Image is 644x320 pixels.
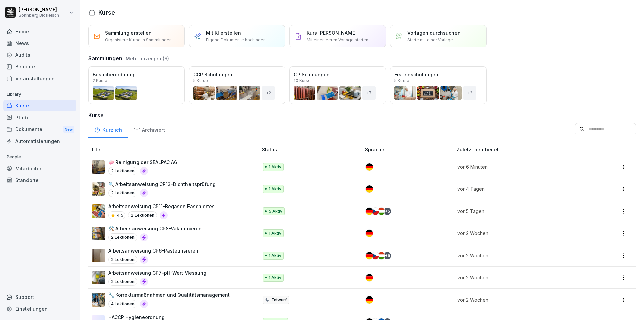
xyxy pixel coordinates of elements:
[262,86,275,100] div: + 2
[3,100,76,111] a: Kurse
[92,160,105,174] img: jzbau5zb5nnsyrvfh8vfcf3c.png
[269,186,281,192] p: 1 Aktiv
[366,185,373,193] img: de.svg
[92,204,105,218] img: hj9o9v8kzxvzc93uvlzx86ct.png
[269,275,281,281] p: 1 Aktiv
[457,296,582,303] p: vor 2 Wochen
[366,274,373,281] img: de.svg
[294,71,382,78] p: CP Schulungen
[457,274,582,281] p: vor 2 Wochen
[93,71,180,78] p: Besucherordnung
[91,146,259,153] p: Titel
[88,121,128,138] a: Kürzlich
[108,225,202,232] p: 🛠️ Arbeitsanweisung CP8-Vakuumieren
[269,208,282,214] p: 5 Aktiv
[262,146,362,153] p: Status
[457,252,582,259] p: vor 2 Wochen
[3,123,76,136] div: Dokumente
[3,163,76,174] a: Mitarbeiter
[92,271,105,284] img: skqbanqg1mbrcb78qsyi97oa.png
[384,252,391,259] div: + 5
[269,253,281,259] p: 1 Aktiv
[407,37,453,43] p: Starte mit einer Vorlage
[457,185,582,192] p: vor 4 Tagen
[108,269,206,276] p: Arbeitsanweisung CP7-pH-Wert Messung
[384,208,391,215] div: + 5
[108,300,137,308] p: 4 Lektionen
[193,71,281,78] p: CCP Schulungen
[3,303,76,315] a: Einstellungen
[98,8,115,17] h1: Kurse
[108,233,137,241] p: 2 Lektionen
[108,158,177,166] p: 🧼 Reinigung der SEALPAC A6
[92,182,105,196] img: xuflbuutr1sokk7k3ge779kr.png
[457,230,582,237] p: vor 2 Wochen
[108,203,215,210] p: Arbeitsanweisung CP11-Begasen Faschiertes
[108,247,198,254] p: Arbeitsanweisung CP6-Pasteurisieren
[19,7,68,13] p: [PERSON_NAME] Lumetsberger
[3,123,76,136] a: DokumenteNew
[407,29,461,36] p: Vorlagen durchsuchen
[206,37,266,43] p: Eigene Dokumente hochladen
[457,163,582,170] p: vor 6 Minuten
[3,89,76,100] p: Library
[394,71,482,78] p: Ersteinschulungen
[372,208,379,215] img: cz.svg
[366,296,373,304] img: de.svg
[269,230,281,236] p: 1 Aktiv
[126,55,169,62] button: Mehr anzeigen (6)
[128,211,157,219] p: 2 Lektionen
[128,121,171,138] div: Archiviert
[269,164,281,170] p: 1 Aktiv
[3,61,76,73] a: Berichte
[378,208,385,215] img: hu.svg
[3,152,76,163] p: People
[3,73,76,84] a: Veranstaltungen
[366,208,373,215] img: de.svg
[366,252,373,259] img: de.svg
[366,230,373,237] img: de.svg
[3,291,76,303] div: Support
[92,293,105,307] img: d4g3ucugs9wd5ibohranwvgh.png
[365,146,454,153] p: Sprache
[193,79,208,83] p: 5 Kurse
[105,37,172,43] p: Organisiere Kurse in Sammlungen
[3,135,76,147] a: Automatisierungen
[3,49,76,61] a: Audits
[88,54,122,62] h3: Sammlungen
[394,79,409,83] p: 5 Kurse
[272,297,287,303] p: Entwurf
[63,126,74,133] div: New
[108,167,137,175] p: 2 Lektionen
[206,29,241,36] p: Mit KI erstellen
[88,66,185,104] a: Besucherordnung2 Kurse
[19,13,68,18] p: Sonnberg Biofleisch
[93,79,107,83] p: 2 Kurse
[88,111,636,119] h3: Kurse
[294,79,311,83] p: 10 Kurse
[108,256,137,264] p: 2 Lektionen
[3,174,76,186] div: Standorte
[108,291,230,299] p: 🔧 Korrekturmaßnahmen und Qualitätsmanagement
[3,111,76,123] a: Pfade
[362,86,376,100] div: + 7
[117,212,123,218] p: 4.5
[457,146,590,153] p: Zuletzt bearbeitet
[3,26,76,37] a: Home
[108,181,216,188] p: 🔍 Arbeitsanweisung CP13-Dichtheitsprüfung
[108,278,137,286] p: 2 Lektionen
[92,249,105,262] img: tuydfqnfvi624panpa48lrje.png
[108,189,137,197] p: 2 Lektionen
[3,37,76,49] a: News
[390,66,487,104] a: Ersteinschulungen5 Kurse+2
[463,86,476,100] div: + 2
